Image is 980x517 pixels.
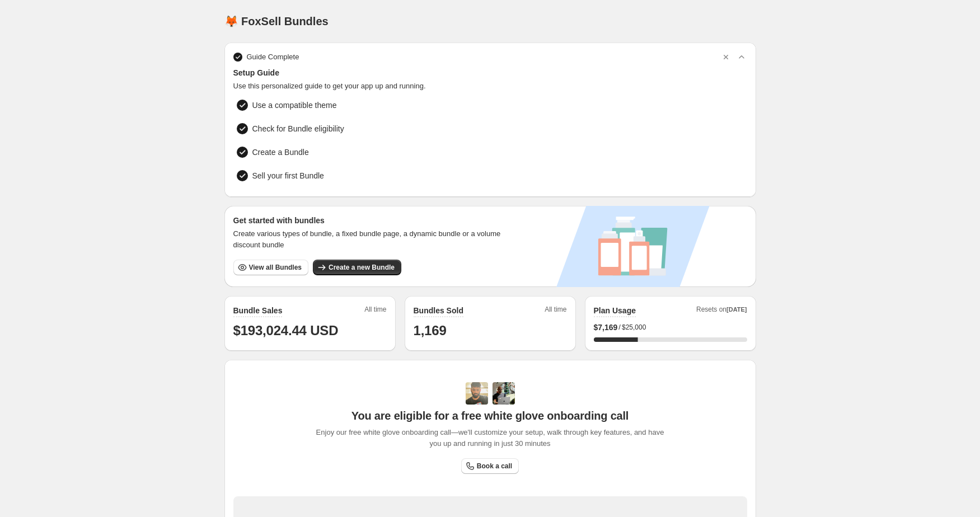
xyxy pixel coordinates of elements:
span: Setup Guide [233,67,747,78]
span: Create various types of bundle, a fixed bundle page, a dynamic bundle or a volume discount bundle [233,228,512,251]
span: Resets on [696,305,747,317]
h2: Plan Usage [594,305,636,316]
h1: $193,024.44 USD [233,322,387,340]
h3: Get started with bundles [233,215,512,226]
span: Enjoy our free white glove onboarding call—we'll customize your setup, walk through key features,... [310,427,670,449]
span: All time [364,305,386,317]
span: Create a Bundle [252,147,309,158]
span: All time [545,305,566,317]
span: $25,000 [622,323,646,332]
span: $ 7,169 [594,322,618,333]
span: Sell your first Bundle [252,170,324,181]
span: Use a compatible theme [252,100,337,111]
a: Book a call [461,458,519,474]
img: Adi [466,382,488,405]
h1: 1,169 [414,322,567,340]
button: View all Bundles [233,260,308,275]
span: View all Bundles [249,263,302,272]
span: Create a new Bundle [329,263,395,272]
span: Guide Complete [247,51,299,63]
h1: 🦊 FoxSell Bundles [224,15,329,28]
span: [DATE] [726,306,747,313]
button: Create a new Bundle [313,260,401,275]
h2: Bundle Sales [233,305,283,316]
span: Book a call [477,462,512,471]
img: Prakhar [493,382,515,405]
div: / [594,322,747,333]
h2: Bundles Sold [414,305,463,316]
span: You are eligible for a free white glove onboarding call [351,409,629,422]
span: Use this personalized guide to get your app up and running. [233,81,747,92]
span: Check for Bundle eligibility [252,123,344,134]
